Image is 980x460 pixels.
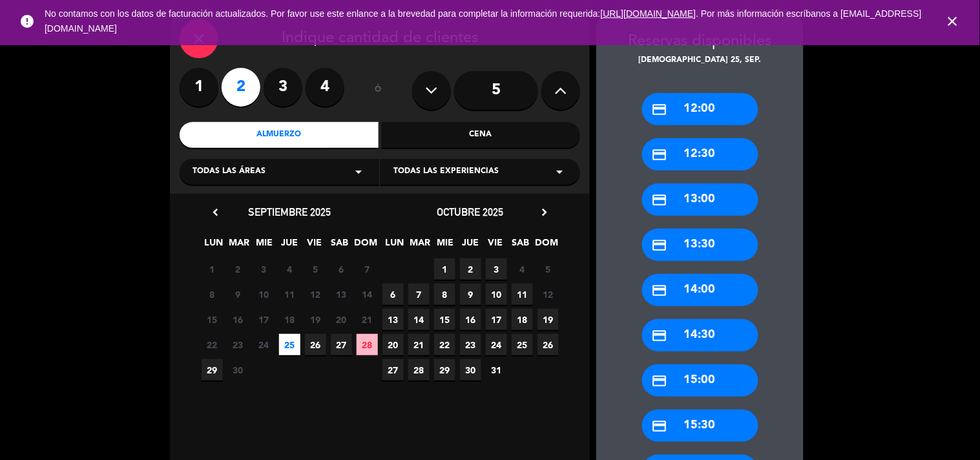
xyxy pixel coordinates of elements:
div: Almuerzo [180,122,379,148]
span: 25 [512,334,533,355]
span: 12 [537,284,559,305]
span: 5 [305,258,326,280]
i: arrow_drop_down [552,164,567,180]
span: 13 [331,284,352,305]
span: 18 [279,309,300,330]
label: 4 [306,68,344,107]
span: LUN [203,235,225,256]
span: 13 [382,309,404,330]
span: Todas las experiencias [393,165,499,178]
span: 7 [357,258,378,280]
div: 14:30 [642,319,758,351]
span: 8 [202,284,223,305]
span: DOM [536,235,557,256]
span: JUE [460,235,481,256]
span: 17 [486,309,507,330]
span: 20 [331,309,352,330]
span: 25 [279,334,300,355]
div: [DEMOGRAPHIC_DATA] 25, sep. [596,54,804,67]
span: 21 [357,309,378,330]
span: 24 [486,334,507,355]
span: 6 [382,284,404,305]
span: 24 [253,334,275,355]
span: VIE [304,235,326,256]
span: 4 [512,258,533,280]
span: 18 [512,309,533,330]
span: 14 [408,309,430,330]
span: 26 [537,334,559,355]
span: 28 [357,334,378,355]
span: 10 [253,284,275,305]
i: credit_card [652,328,668,344]
i: error [19,14,35,29]
span: 19 [305,309,326,330]
span: 3 [253,258,275,280]
i: chevron_left [209,205,222,219]
div: 12:00 [642,93,758,125]
span: 27 [382,359,404,381]
span: 20 [382,334,404,355]
span: 17 [253,309,275,330]
span: 28 [408,359,430,381]
span: Todas las áreas [193,165,266,178]
label: 2 [222,68,260,107]
div: Cena [382,122,581,148]
span: 29 [434,359,455,381]
i: credit_card [652,282,668,298]
i: credit_card [652,237,668,253]
span: VIE [485,235,506,256]
span: 26 [305,334,326,355]
span: 22 [434,334,455,355]
span: septiembre 2025 [248,205,331,218]
a: . Por más información escríbanos a [EMAIL_ADDRESS][DOMAIN_NAME] [45,8,922,34]
span: 23 [460,334,481,355]
div: 14:00 [642,274,758,306]
label: 3 [264,68,302,107]
span: 11 [279,284,300,305]
span: 8 [434,284,455,305]
span: 3 [486,258,507,280]
span: 1 [434,258,455,280]
div: 12:30 [642,138,758,171]
i: credit_card [652,147,668,163]
a: [URL][DOMAIN_NAME] [601,8,696,19]
span: 9 [227,284,249,305]
div: 13:30 [642,229,758,261]
i: arrow_drop_down [351,164,366,180]
span: 9 [460,284,481,305]
i: credit_card [652,101,668,118]
span: 27 [331,334,352,355]
span: MAR [229,235,250,256]
span: LUN [384,235,406,256]
span: 23 [227,334,249,355]
div: ó [357,68,399,113]
span: 6 [331,258,352,280]
i: credit_card [652,373,668,389]
span: 21 [408,334,430,355]
span: No contamos con los datos de facturación actualizados. Por favor use este enlance a la brevedad p... [45,8,922,34]
span: 10 [486,284,507,305]
i: credit_card [652,192,668,208]
span: 2 [460,258,481,280]
span: 4 [279,258,300,280]
span: 11 [512,284,533,305]
span: 7 [408,284,430,305]
span: 19 [537,309,559,330]
span: 12 [305,284,326,305]
span: MIE [254,235,275,256]
i: credit_card [652,418,668,434]
span: 15 [434,309,455,330]
div: 15:30 [642,410,758,442]
span: DOM [355,235,376,256]
i: close [945,14,961,29]
span: 16 [460,309,481,330]
span: 15 [202,309,223,330]
span: MIE [435,235,456,256]
div: 15:00 [642,364,758,397]
i: chevron_right [537,205,551,219]
div: 13:00 [642,183,758,216]
span: 14 [357,284,378,305]
span: 30 [227,359,249,381]
span: 22 [202,334,223,355]
label: 1 [180,68,218,107]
